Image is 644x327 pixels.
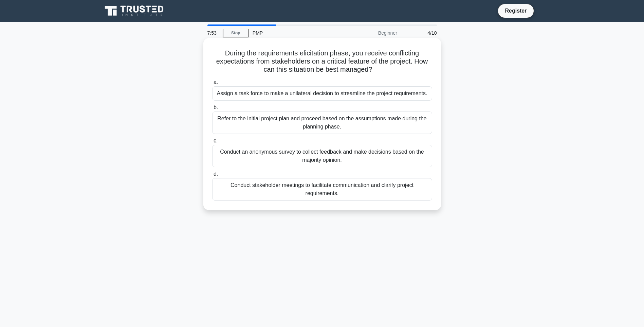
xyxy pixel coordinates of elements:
[214,79,218,85] span: a.
[212,145,432,167] div: Conduct an anonymous survey to collect feedback and make decisions based on the majority opinion.
[501,6,531,15] a: Register
[212,178,432,201] div: Conduct stakeholder meetings to facilitate communication and clarify project requirements.
[214,104,218,110] span: b.
[203,26,223,40] div: 7:53
[401,26,441,40] div: 4/10
[211,49,433,74] h5: During the requirements elicitation phase, you receive conflicting expectations from stakeholders...
[249,26,342,40] div: PMP
[212,111,432,134] div: Refer to the initial project plan and proceed based on the assumptions made during the planning p...
[214,138,218,143] span: c.
[214,171,218,177] span: d.
[223,29,249,37] a: Stop
[342,26,401,40] div: Beginner
[212,86,432,101] div: Assign a task force to make a unilateral decision to streamline the project requirements.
